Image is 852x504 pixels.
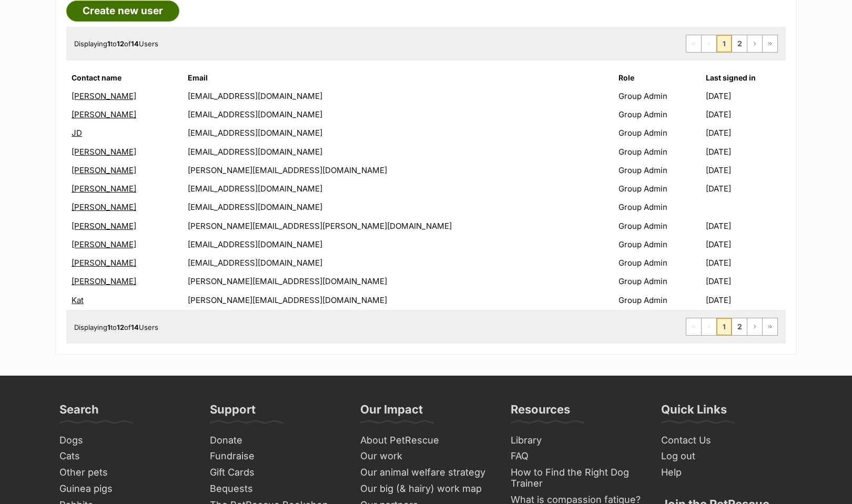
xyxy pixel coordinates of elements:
a: JD [72,128,82,138]
td: Group Admin [614,273,705,290]
a: [PERSON_NAME] [72,184,136,194]
td: [DATE] [706,106,785,123]
td: Group Admin [614,124,705,142]
a: Log out [657,448,797,465]
th: Email [184,69,613,86]
a: About PetRescue [356,432,496,449]
a: Last page [763,318,777,335]
span: Page 1 [717,318,732,335]
a: [PERSON_NAME] [72,109,136,119]
th: Contact name [67,69,182,86]
a: Our animal welfare strategy [356,465,496,481]
td: [PERSON_NAME][EMAIL_ADDRESS][DOMAIN_NAME] [184,273,613,290]
a: [PERSON_NAME] [72,239,136,249]
a: [PERSON_NAME] [72,276,136,286]
a: Cats [55,448,195,465]
td: [DATE] [706,143,785,160]
span: Previous page [702,35,716,52]
h3: Support [210,402,256,423]
td: [DATE] [706,291,785,309]
a: How to Find the Right Dog Trainer [506,465,646,491]
span: Page 1 [717,35,732,52]
nav: Pagination [686,318,778,336]
span: Previous page [702,318,716,335]
td: [DATE] [706,162,785,179]
a: Donate [206,432,346,449]
strong: 1 [107,39,110,48]
a: Help [657,465,797,481]
a: [PERSON_NAME] [72,202,136,212]
td: Group Admin [614,254,705,271]
a: [PERSON_NAME] [72,221,136,231]
a: Our work [356,448,496,465]
a: Fundraise [206,448,346,465]
a: Dogs [55,432,195,449]
td: Group Admin [614,198,705,216]
td: Group Admin [614,87,705,105]
th: Last signed in [706,69,785,86]
h3: Resources [511,402,570,423]
td: [DATE] [706,273,785,290]
a: FAQ [506,448,646,465]
td: [EMAIL_ADDRESS][DOMAIN_NAME] [184,254,613,271]
th: Role [614,69,705,86]
td: [EMAIL_ADDRESS][DOMAIN_NAME] [184,236,613,253]
span: First page [686,318,701,335]
a: [PERSON_NAME] [72,165,136,175]
a: Kat [72,295,84,305]
a: Other pets [55,465,195,481]
a: [PERSON_NAME] [72,258,136,268]
strong: 12 [117,39,124,48]
strong: 12 [117,323,124,331]
a: Page 2 [732,35,747,52]
a: Last page [763,35,777,52]
td: [DATE] [706,254,785,271]
a: Bequests [206,481,346,497]
td: Group Admin [614,291,705,309]
strong: 1 [107,323,110,331]
td: [EMAIL_ADDRESS][DOMAIN_NAME] [184,180,613,197]
td: [EMAIL_ADDRESS][DOMAIN_NAME] [184,198,613,216]
td: Group Admin [614,180,705,197]
a: Library [506,432,646,449]
a: Next page [747,35,762,52]
span: First page [686,35,701,52]
span: Displaying to of Users [74,323,158,331]
h3: Our Impact [360,402,423,423]
td: [EMAIL_ADDRESS][DOMAIN_NAME] [184,87,613,105]
td: Group Admin [614,106,705,123]
a: Gift Cards [206,465,346,481]
td: [PERSON_NAME][EMAIL_ADDRESS][PERSON_NAME][DOMAIN_NAME] [184,217,613,235]
td: [PERSON_NAME][EMAIL_ADDRESS][DOMAIN_NAME] [184,162,613,179]
td: [DATE] [706,180,785,197]
span: Displaying to of Users [74,39,158,48]
a: Our big (& hairy) work map [356,481,496,497]
td: [EMAIL_ADDRESS][DOMAIN_NAME] [184,106,613,123]
a: Page 2 [732,318,747,335]
a: [PERSON_NAME] [72,91,136,101]
td: [PERSON_NAME][EMAIL_ADDRESS][DOMAIN_NAME] [184,291,613,309]
td: [DATE] [706,124,785,142]
td: [EMAIL_ADDRESS][DOMAIN_NAME] [184,124,613,142]
td: [EMAIL_ADDRESS][DOMAIN_NAME] [184,143,613,160]
a: Guinea pigs [55,481,195,497]
h3: Quick Links [661,402,727,423]
td: Group Admin [614,143,705,160]
td: Group Admin [614,217,705,235]
a: Contact Us [657,432,797,449]
td: [DATE] [706,236,785,253]
td: Group Admin [614,236,705,253]
td: [DATE] [706,87,785,105]
td: Group Admin [614,162,705,179]
nav: Pagination [686,35,778,53]
h3: Search [59,402,99,423]
a: Next page [747,318,762,335]
strong: 14 [131,323,139,331]
td: [DATE] [706,217,785,235]
a: Create new user [66,1,179,22]
strong: 14 [131,39,139,48]
a: [PERSON_NAME] [72,147,136,157]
